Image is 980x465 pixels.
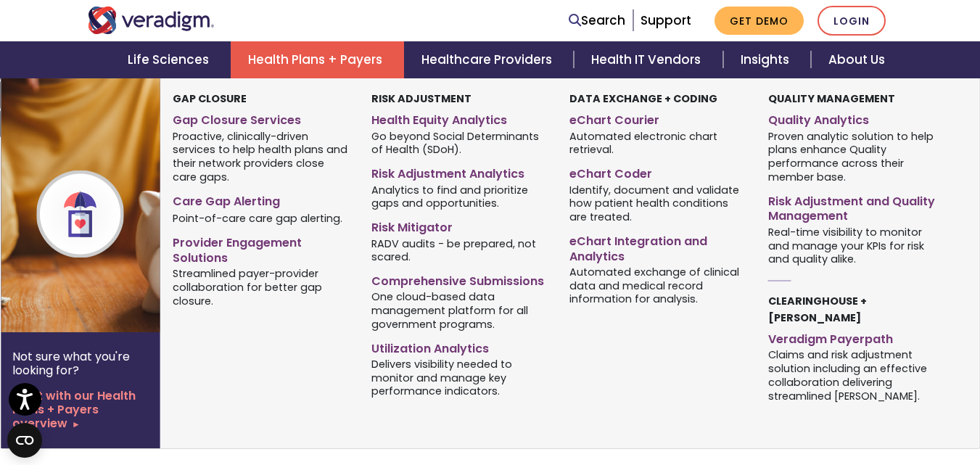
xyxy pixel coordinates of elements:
strong: Clearinghouse + [PERSON_NAME] [768,294,867,325]
a: Risk Mitigator [371,215,548,236]
img: Veradigm logo [88,7,215,34]
span: Point-of-care care gap alerting. [173,211,342,226]
a: eChart Integration and Analytics [569,229,746,265]
span: Delivers visibility needed to monitor and manage key performance indicators. [371,356,548,398]
strong: Risk Adjustment [371,91,472,106]
a: Login [818,6,886,36]
a: Gap Closure Services [173,107,349,128]
span: Analytics to find and prioritize gaps and opportunities. [371,182,548,210]
span: Identify, document and validate how patient health conditions are treated. [569,182,746,224]
strong: Quality Management [768,91,895,106]
a: Care Gap Alerting [173,189,349,210]
span: Automated exchange of clinical data and medical record information for analysis. [569,264,746,306]
span: RADV audits - be prepared, not scared. [371,236,548,264]
span: Streamlined payer-provider collaboration for better gap closure. [173,266,349,308]
a: Get Demo [715,7,804,35]
span: Proactive, clinically-driven services to help health plans and their network providers close care... [173,128,349,184]
a: eChart Courier [569,107,746,128]
a: Risk Adjustment and Quality Management [768,189,944,225]
strong: Gap Closure [173,91,247,106]
span: One cloud-based data management platform for all government programs. [371,289,548,332]
strong: Data Exchange + Coding [569,91,717,106]
button: Open CMP widget [7,423,42,458]
span: Proven analytic solution to help plans enhance Quality performance across their member base. [768,128,944,184]
a: Health Plans + Payers [231,41,404,78]
a: Risk Adjustment Analytics [371,161,548,182]
a: Support [641,12,691,29]
a: eChart Coder [569,161,746,182]
a: Veradigm Payerpath [768,326,944,347]
a: Search [569,11,625,30]
span: Go beyond Social Determinants of Health (SDoH). [371,128,548,157]
img: Health Plan Payers [1,78,234,332]
a: Utilization Analytics [371,336,548,357]
a: Healthcare Providers [404,41,574,78]
span: Real-time visibility to monitor and manage your KPIs for risk and quality alike. [768,224,944,266]
a: Provider Engagement Solutions [173,230,349,266]
a: Quality Analytics [768,107,944,128]
span: Automated electronic chart retrieval. [569,128,746,157]
span: Claims and risk adjustment solution including an effective collaboration delivering streamlined [... [768,347,944,403]
a: Start with our Health Plans + Payers overview [12,389,149,431]
a: Insights [723,41,811,78]
a: Health IT Vendors [574,41,722,78]
a: About Us [811,41,902,78]
a: Health Equity Analytics [371,107,548,128]
a: Comprehensive Submissions [371,268,548,289]
p: Not sure what you're looking for? [12,350,149,377]
a: Life Sciences [110,41,231,78]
